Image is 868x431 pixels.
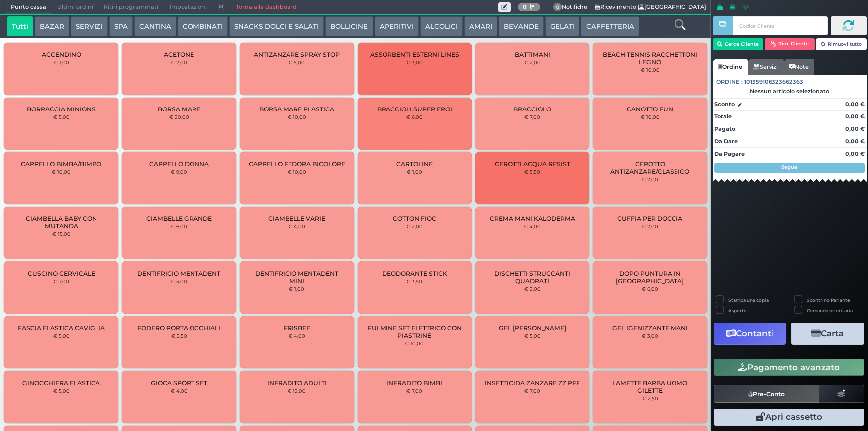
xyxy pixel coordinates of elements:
[98,0,164,14] span: Ritiri programmati
[178,16,228,36] button: COMBINATI
[53,333,70,339] small: € 5,00
[642,395,658,401] small: € 2,50
[485,379,580,387] span: INSETTICIDA ZANZARE ZZ PFF
[581,16,639,36] button: CAFFETTERIA
[406,223,423,229] small: € 2,00
[816,38,866,50] button: Rimuovi tutto
[134,16,176,36] button: CANTINA
[524,59,541,65] small: € 2,00
[268,215,325,222] span: CIAMBELLE VARIE
[289,286,304,292] small: € 1,00
[171,333,187,339] small: € 2,50
[21,160,101,168] span: CAPPELLO BIMBA/BIMBO
[406,388,422,394] small: € 7,00
[420,16,463,36] button: ALCOLICI
[249,160,345,168] span: CAPPELLO FEDORA BICOLORE
[524,169,540,175] small: € 5,50
[267,379,327,387] span: INFRADITO ADULTI
[42,51,81,58] span: ACCENDINO
[169,114,189,120] small: € 20,00
[230,0,302,14] a: Torna alla dashboard
[716,78,743,86] span: Ordine :
[146,215,212,222] span: CIAMBELLE GRANDE
[524,223,541,229] small: € 4,00
[714,323,786,345] button: Contanti
[601,51,699,66] span: BEACH TENNIS RACCHETTONI LEGNO
[714,409,864,426] button: Apri cassetto
[733,16,828,35] input: Codice Cliente
[164,51,194,58] span: ACETONE
[845,101,865,108] strong: 0,00 €
[524,333,541,339] small: € 5,00
[490,215,575,222] span: CREMA MANI KALODERMA
[18,324,105,332] span: FASCIA ELASTICA CAVIGLIA
[137,270,220,277] span: DENTIFRICIO MENTADENT
[845,138,865,145] strong: 0,00 €
[288,388,306,394] small: € 12,00
[259,106,334,113] span: BORSA MARE PLASTICA
[642,176,658,182] small: € 2,00
[151,379,207,387] span: GIOCA SPORT SET
[52,0,98,14] span: Ultimi ordini
[545,16,579,36] button: GELATI
[601,160,699,175] span: CEROTTO ANTIZANZARE/CLASSICO
[171,169,187,175] small: € 9,00
[765,38,815,50] button: Rim. Cliente
[642,286,658,292] small: € 6,00
[393,215,436,222] span: COTTON FIOC
[289,59,305,65] small: € 5,00
[52,231,71,237] small: € 15,00
[377,106,452,113] span: BRACCIOLI SUPER EROI
[714,125,735,132] strong: Pagato
[791,323,864,345] button: Carta
[499,16,544,36] button: BEVANDE
[366,324,463,339] span: FULMINE SET ELETTRICO CON PIASTRINE
[171,59,187,65] small: € 2,00
[284,324,310,332] span: FRISBEE
[7,16,33,36] button: Tutti
[728,307,747,314] label: Asporto
[523,3,527,10] b: 0
[406,59,423,65] small: € 3,00
[499,324,566,332] span: GEL [PERSON_NAME]
[845,150,865,157] strong: 0,00 €
[713,38,763,50] button: Cerca Cliente
[386,379,442,387] span: INFRADITO BIMBI
[641,114,660,120] small: € 10,00
[781,164,797,170] strong: Segue
[5,0,52,14] span: Punto cassa
[407,169,422,175] small: € 1,00
[137,324,220,332] span: FODERO PORTA OCCHIALI
[171,278,187,284] small: € 3,00
[524,114,540,120] small: € 7,00
[53,278,69,284] small: € 7,00
[714,385,820,403] button: Pre-Conto
[53,388,70,394] small: € 5,00
[22,379,100,387] span: GINOCCHIERA ELASTICA
[325,16,373,36] button: BOLLICINE
[248,270,346,285] span: DENTIFRICIO MENTADENT MINI
[744,78,803,86] span: 101359106323662363
[714,100,735,108] strong: Sconto
[483,270,581,285] span: DISCHETTI STRUCCANTI QUADRATI
[713,88,867,95] div: Nessun articolo selezionato
[54,59,69,65] small: € 1,00
[642,223,658,229] small: € 2,00
[601,379,699,394] span: LAMETTE BARBA UOMO GILETTE
[289,333,305,339] small: € 4,00
[382,270,447,277] span: DEODORANTE STICK
[289,223,305,229] small: € 4,00
[515,51,550,58] span: BATTIMANI
[149,160,209,168] span: CAPPELLO DONNA
[288,114,306,120] small: € 10,00
[288,169,306,175] small: € 10,00
[396,160,433,168] span: CARTOLINE
[642,333,658,339] small: € 3,00
[53,114,70,120] small: € 5,00
[524,286,541,292] small: € 2,00
[464,16,497,36] button: AMARI
[28,270,95,277] span: CUSCINO CERVICALE
[784,59,814,75] a: Note
[254,51,340,58] span: ANTIZANZARE SPRAY STOP
[375,16,419,36] button: APERITIVI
